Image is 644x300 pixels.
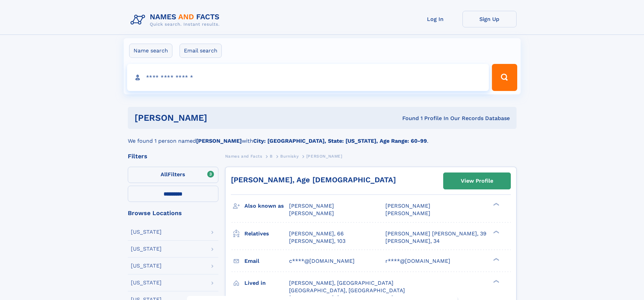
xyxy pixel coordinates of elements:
[244,255,289,267] h3: Email
[462,11,517,27] a: Sign Up
[244,228,289,239] h3: Relatives
[280,154,299,159] span: Burnisky
[128,129,517,145] div: We found 1 person named with .
[289,203,334,209] span: [PERSON_NAME]
[492,64,517,91] button: Search Button
[131,263,162,269] div: [US_STATE]
[128,153,218,159] div: Filters
[196,138,242,144] b: [PERSON_NAME]
[289,280,393,286] span: [PERSON_NAME], [GEOGRAPHIC_DATA]
[244,277,289,289] h3: Lived in
[244,200,289,212] h3: Also known as
[131,229,162,235] div: [US_STATE]
[270,154,273,159] span: B
[492,202,500,207] div: ❯
[385,210,430,216] span: [PERSON_NAME]
[253,138,427,144] b: City: [GEOGRAPHIC_DATA], State: [US_STATE], Age Range: 60-99
[492,257,500,261] div: ❯
[289,237,345,245] a: [PERSON_NAME], 103
[385,203,430,209] span: [PERSON_NAME]
[385,237,440,245] a: [PERSON_NAME], 34
[444,173,510,189] a: View Profile
[289,287,405,294] span: [GEOGRAPHIC_DATA], [GEOGRAPHIC_DATA]
[129,44,172,58] label: Name search
[161,171,168,178] span: All
[408,11,462,27] a: Log In
[461,173,493,189] div: View Profile
[128,11,225,29] img: Logo Names and Facts
[270,152,273,160] a: B
[280,152,299,160] a: Burnisky
[128,210,218,216] div: Browse Locations
[131,280,162,285] div: [US_STATE]
[225,152,262,160] a: Names and Facts
[127,64,489,91] input: search input
[231,176,396,184] a: [PERSON_NAME], Age [DEMOGRAPHIC_DATA]
[385,230,486,237] a: [PERSON_NAME] [PERSON_NAME], 39
[135,114,305,122] h1: [PERSON_NAME]
[180,44,222,58] label: Email search
[128,167,218,183] label: Filters
[131,246,162,252] div: [US_STATE]
[289,210,334,216] span: [PERSON_NAME]
[305,115,510,122] div: Found 1 Profile In Our Records Database
[492,230,500,234] div: ❯
[289,230,344,237] a: [PERSON_NAME], 66
[306,154,342,159] span: [PERSON_NAME]
[492,279,500,283] div: ❯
